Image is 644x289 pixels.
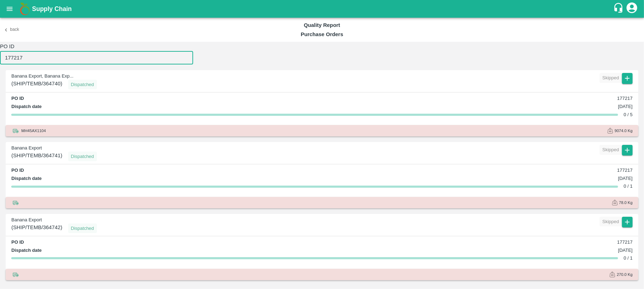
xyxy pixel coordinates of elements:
[131,30,514,39] h6: Purchase Orders
[21,127,46,134] span: MH45AX1104
[11,145,384,152] p: Banana Export
[618,247,633,254] p: [DATE]
[610,272,615,277] img: WeightIcon
[11,247,42,254] p: Dispatch date
[68,223,97,233] div: Dispatched
[617,167,633,174] p: 177217
[18,2,32,16] img: logo
[624,255,633,262] p: 0 / 1
[607,128,613,134] img: WeightIcon
[11,239,24,246] p: PO ID
[600,73,622,83] div: Skipped
[11,80,62,90] span: ( SHIP/TEMB/364740 )
[600,217,622,227] div: Skipped
[11,167,24,174] p: PO ID
[131,21,514,30] h6: Quality Report
[68,152,97,161] div: Dispatched
[11,95,24,102] p: PO ID
[613,2,626,15] div: customer-support
[11,73,384,80] p: Banana Export, Banana Exp...
[11,126,20,135] img: truck
[618,175,633,182] p: [DATE]
[11,198,20,207] img: truck
[617,239,633,246] p: 177217
[618,103,633,110] p: [DATE]
[32,5,72,12] b: Supply Chain
[11,103,42,110] p: Dispatch date
[617,95,633,102] p: 177217
[600,145,622,155] div: Skipped
[68,80,97,90] div: Dispatched
[619,199,633,206] span: 78.0 Kg
[626,1,638,16] div: account of current user
[11,223,62,233] span: ( SHIP/TEMB/364742 )
[617,271,633,278] span: 270.0 Kg
[1,1,18,17] button: open drawer
[615,127,633,134] span: 9074.0 Kg
[624,112,633,118] p: 0 / 5
[624,183,633,190] p: 0 / 1
[11,270,20,279] img: truck
[32,4,613,14] a: Supply Chain
[612,200,618,205] img: WeightIcon
[11,175,42,182] p: Dispatch date
[11,152,62,161] span: ( SHIP/TEMB/364741 )
[11,217,384,223] p: Banana Export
